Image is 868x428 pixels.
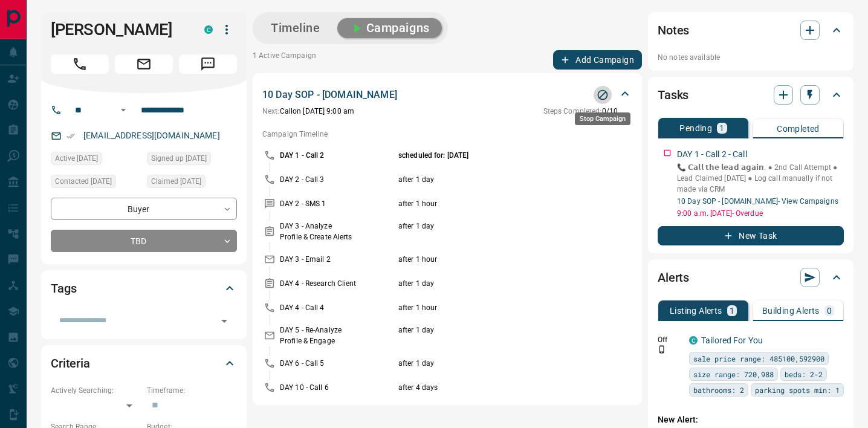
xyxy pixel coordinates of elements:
[51,175,141,192] div: Fri Sep 05 2025
[677,208,844,219] p: 9:00 a.m. [DATE] - Overdue
[658,52,844,63] p: No notes available
[658,226,844,245] button: New Task
[253,50,316,70] p: 1 Active Campaign
[755,384,840,396] span: parking spots min: 1
[51,349,237,378] div: Criteria
[51,354,90,373] h2: Criteria
[280,382,395,393] p: DAY 10 - Call 6
[398,302,591,313] p: after 1 hour
[398,150,591,161] p: scheduled for: [DATE]
[116,103,131,117] button: Open
[147,175,237,192] div: Thu Sep 04 2025
[55,175,112,187] span: Contacted [DATE]
[280,302,395,313] p: DAY 4 - Call 4
[147,152,237,169] div: Mon Apr 05 2021
[51,274,237,303] div: Tags
[262,88,397,102] p: 10 Day SOP - [DOMAIN_NAME]
[262,129,632,140] p: Campaign Timeline
[658,345,666,354] svg: Push Notification Only
[658,268,689,287] h2: Alerts
[679,124,712,132] p: Pending
[66,132,75,140] svg: Email Verified
[777,125,820,133] p: Completed
[204,25,213,34] div: condos.ca
[280,254,395,265] p: DAY 3 - Email 2
[762,306,820,315] p: Building Alerts
[730,306,734,315] p: 1
[51,279,76,298] h2: Tags
[658,16,844,45] div: Notes
[151,152,207,164] span: Signed up [DATE]
[658,263,844,292] div: Alerts
[83,131,220,140] a: [EMAIL_ADDRESS][DOMAIN_NAME]
[280,221,395,242] p: DAY 3 - Analyze Profile & Create Alerts
[280,278,395,289] p: DAY 4 - Research Client
[115,54,173,74] span: Email
[51,152,141,169] div: Thu Sep 04 2025
[553,50,642,70] button: Add Campaign
[51,20,186,39] h1: [PERSON_NAME]
[785,368,823,380] span: beds: 2-2
[259,18,332,38] button: Timeline
[398,358,591,369] p: after 1 day
[55,152,98,164] span: Active [DATE]
[398,254,591,265] p: after 1 hour
[280,325,395,346] p: DAY 5 - Re-Analyze Profile & Engage
[543,107,602,115] span: Steps Completed:
[51,230,237,252] div: TBD
[693,368,774,380] span: size range: 720,988
[262,107,280,115] span: Next:
[658,85,688,105] h2: Tasks
[179,54,237,74] span: Message
[51,198,237,220] div: Buyer
[398,198,591,209] p: after 1 hour
[575,112,630,125] div: Stop Campaign
[262,85,632,119] div: 10 Day SOP - [DOMAIN_NAME]Stop CampaignNext:Callon [DATE] 9:00 amSteps Completed:0/10
[262,106,354,117] p: Call on [DATE] 9:00 am
[689,336,698,345] div: condos.ca
[398,278,591,289] p: after 1 day
[280,150,395,161] p: DAY 1 - Call 2
[151,175,201,187] span: Claimed [DATE]
[398,325,591,346] p: after 1 day
[280,198,395,209] p: DAY 2 - SMS 1
[670,306,722,315] p: Listing Alerts
[658,413,844,426] p: New Alert:
[677,197,838,206] a: 10 Day SOP - [DOMAIN_NAME]- View Campaigns
[280,358,395,369] p: DAY 6 - Call 5
[594,86,612,104] button: Stop Campaign
[658,334,682,345] p: Off
[51,385,141,396] p: Actively Searching:
[658,80,844,109] div: Tasks
[677,148,747,161] p: DAY 1 - Call 2 - Call
[216,313,233,329] button: Open
[398,382,591,393] p: after 4 days
[677,162,844,195] p: 📞 𝗖𝗮𝗹𝗹 𝘁𝗵𝗲 𝗹𝗲𝗮𝗱 𝗮𝗴𝗮𝗶𝗻. ● 2nd Call Attempt ● Lead Claimed [DATE] ‎● Log call manually if not made ...
[337,18,442,38] button: Campaigns
[398,174,591,185] p: after 1 day
[701,336,763,345] a: Tailored For You
[693,384,744,396] span: bathrooms: 2
[658,21,689,40] h2: Notes
[693,352,824,365] span: sale price range: 485100,592900
[543,106,618,117] p: 0 / 10
[51,54,109,74] span: Call
[398,221,591,242] p: after 1 day
[719,124,724,132] p: 1
[827,306,832,315] p: 0
[147,385,237,396] p: Timeframe:
[280,174,395,185] p: DAY 2 - Call 3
